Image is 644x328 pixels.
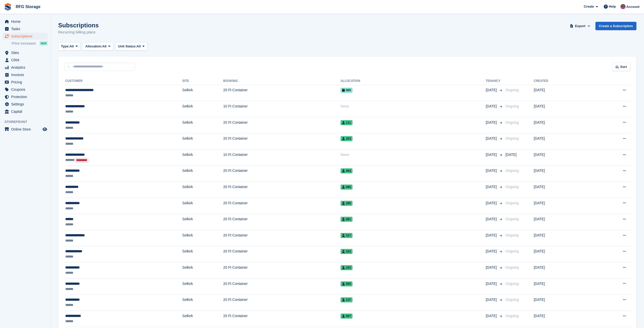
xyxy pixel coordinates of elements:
span: Tasks [11,25,41,32]
span: Ongoing [505,104,519,108]
a: menu [3,18,48,25]
a: menu [3,71,48,78]
span: 055 [341,281,352,286]
span: Ongoing [505,169,519,173]
td: 20 Ft Container [223,117,340,133]
span: [DATE] [486,233,498,238]
td: 10 Ft Container [223,150,340,166]
span: Ongoing [505,233,519,237]
td: [DATE] [534,85,589,101]
span: Create [584,4,594,9]
span: [DATE] [486,152,498,157]
span: [DATE] [486,120,498,125]
td: Selkirk [182,246,223,262]
td: Selkirk [182,150,223,166]
td: 10 Ft Container [223,101,340,117]
td: [DATE] [534,311,589,327]
span: [DATE] [486,201,498,206]
span: 243 [341,265,352,270]
td: [DATE] [534,133,589,150]
td: 20 Ft Container [223,311,340,327]
td: [DATE] [534,198,589,214]
th: Tenancy [486,77,503,85]
button: Allocation: All [82,42,113,51]
td: Selkirk [182,295,223,311]
span: Subscriptions [11,33,41,40]
a: Preview store [42,126,48,132]
span: Ongoing [505,201,519,205]
td: 20 Ft Container [223,230,340,246]
a: Price increases NEW [12,41,48,46]
td: 20 Ft Container [223,182,340,198]
td: 20 Ft Container [223,198,340,214]
td: [DATE] [534,278,589,295]
div: NEW [39,41,48,46]
span: All [70,44,74,49]
a: menu [3,25,48,32]
span: [DATE] [486,87,498,93]
th: Site [182,77,223,85]
span: 111 [341,120,352,125]
span: 280 [341,201,352,206]
button: Unit Status: All [115,42,148,51]
span: Ongoing [505,120,519,124]
span: [DATE] [486,168,498,173]
td: 20 Ft Container [223,166,340,182]
td: [DATE] [534,230,589,246]
span: 005 [341,88,352,93]
td: [DATE] [534,166,589,182]
td: Selkirk [182,198,223,214]
p: Recurring billing plans [58,29,99,35]
h1: Subscriptions [58,22,99,29]
span: Ongoing [505,185,519,189]
span: Sort [620,64,627,69]
a: menu [3,93,48,100]
td: Selkirk [182,182,223,198]
div: None [341,104,486,109]
td: 20 Ft Container [223,262,340,279]
a: menu [3,33,48,40]
a: menu [3,79,48,86]
span: Export [575,24,585,29]
span: Account [626,4,639,9]
span: [DATE] [486,184,498,190]
span: 137 [341,297,352,302]
a: menu [3,64,48,71]
td: [DATE] [534,101,589,117]
td: [DATE] [534,214,589,230]
td: Selkirk [182,262,223,279]
a: Create a Subscription [595,22,636,30]
td: 20 Ft Container [223,214,340,230]
td: Selkirk [182,166,223,182]
td: 20 Ft Container [223,85,340,101]
span: Ongoing [505,217,519,221]
td: [DATE] [534,262,589,279]
span: 324 [341,249,352,254]
button: Type: All [58,42,80,51]
a: menu [3,57,48,64]
span: [DATE] [486,281,498,286]
span: Settings [11,101,41,108]
span: Ongoing [505,265,519,269]
td: Selkirk [182,230,223,246]
td: Selkirk [182,133,223,150]
span: [DATE] [486,297,498,302]
span: [DATE] [486,216,498,222]
img: Laura Lawson [620,4,626,9]
span: All [102,44,107,49]
span: [DATE] [486,249,498,254]
span: Invoices [11,71,41,78]
td: [DATE] [534,182,589,198]
span: 317 [341,233,352,238]
span: [DATE] [505,153,516,157]
span: Ongoing [505,88,519,92]
td: Selkirk [182,117,223,133]
span: [DATE] [486,313,498,319]
span: Online Store [11,126,41,133]
span: 085 [341,185,352,190]
td: 20 Ft Container [223,246,340,262]
span: Storefront [5,119,50,124]
span: Ongoing [505,282,519,286]
th: Allocation [341,77,486,85]
td: [DATE] [534,246,589,262]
